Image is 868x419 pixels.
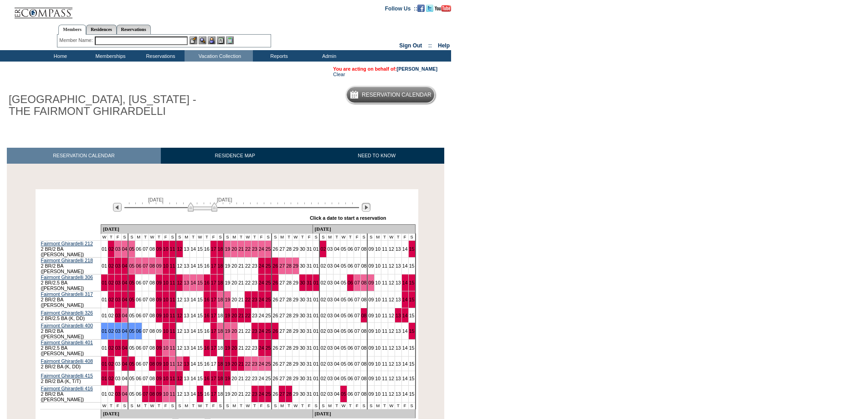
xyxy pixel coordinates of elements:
a: 08 [149,297,155,302]
a: 03 [327,297,333,302]
a: 20 [231,280,237,285]
a: 12 [177,328,182,334]
img: Next [362,203,370,212]
a: Residences [86,25,117,34]
a: 29 [293,263,298,269]
a: 27 [279,280,285,285]
a: 02 [108,280,114,285]
a: 15 [409,263,415,269]
a: 06 [348,313,353,318]
td: Reports [253,50,303,62]
a: 22 [245,246,251,252]
a: 26 [272,263,278,269]
img: Previous [113,203,122,212]
a: 01 [102,280,107,285]
a: 15 [409,297,415,302]
a: 14 [402,263,408,269]
a: 03 [115,328,121,334]
a: 09 [368,263,374,269]
a: 01 [313,280,319,285]
a: 11 [170,313,175,318]
a: 15 [197,263,203,269]
a: 12 [389,280,394,285]
a: 20 [231,328,237,334]
a: 13 [184,263,189,269]
a: 01 [313,297,319,302]
a: 04 [334,263,339,269]
img: b_calculator.gif [226,36,234,44]
a: 11 [170,328,175,334]
a: 11 [170,263,175,269]
a: 14 [190,313,196,318]
a: 14 [402,297,408,302]
a: 12 [389,297,394,302]
a: 14 [402,246,408,252]
a: 06 [348,263,353,269]
a: 02 [320,328,326,334]
a: 19 [225,263,230,269]
a: 18 [218,328,223,334]
a: 01 [102,246,107,252]
td: Memberships [84,50,134,62]
a: 10 [375,297,380,302]
a: 01 [102,297,107,302]
a: 12 [177,313,182,318]
a: 04 [122,246,128,252]
a: 29 [293,328,298,334]
a: 15 [197,328,203,334]
a: 01 [313,313,319,318]
a: 05 [341,263,346,269]
a: 06 [348,246,353,252]
a: 21 [238,280,244,285]
a: 13 [395,263,401,269]
a: 27 [279,313,285,318]
a: 11 [382,313,387,318]
a: 04 [122,328,128,334]
a: 22 [245,313,251,318]
a: 30 [300,280,305,285]
a: 03 [115,246,121,252]
a: 08 [149,246,155,252]
a: 19 [225,297,230,302]
a: 26 [272,313,278,318]
a: 08 [361,263,367,269]
a: 08 [361,246,367,252]
a: 08 [361,297,367,302]
a: 06 [136,313,141,318]
a: 27 [279,328,285,334]
a: 09 [156,313,162,318]
a: 14 [190,297,196,302]
a: 14 [402,280,408,285]
a: 07 [143,313,148,318]
a: Clear [333,72,345,77]
td: Home [34,50,84,62]
td: Reservations [134,50,185,62]
a: Sign Out [399,42,422,49]
a: 01 [313,246,319,252]
a: 15 [409,246,415,252]
a: 13 [395,313,401,318]
a: 28 [286,328,292,334]
a: 03 [327,246,333,252]
a: 07 [354,246,360,252]
a: 30 [300,246,305,252]
a: 03 [115,313,121,318]
a: 04 [334,297,339,302]
a: 20 [231,313,237,318]
a: 02 [108,313,114,318]
a: 13 [184,246,189,252]
a: 12 [177,246,182,252]
a: [PERSON_NAME] [397,66,437,72]
a: 01 [102,263,107,269]
a: 18 [218,263,223,269]
a: 17 [211,246,216,252]
a: 07 [143,328,148,334]
a: 10 [163,263,169,269]
a: 02 [108,246,114,252]
a: 28 [286,297,292,302]
a: 26 [272,280,278,285]
a: 10 [375,263,380,269]
a: 21 [238,297,244,302]
a: 12 [177,297,182,302]
a: 08 [149,280,155,285]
